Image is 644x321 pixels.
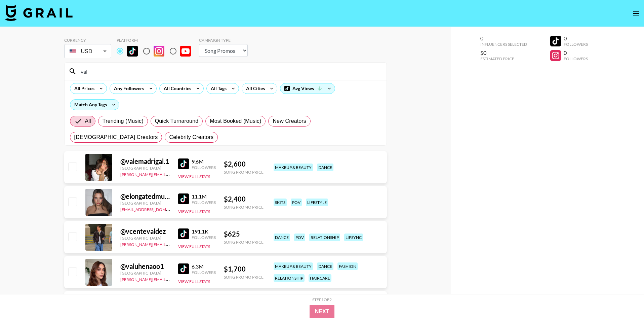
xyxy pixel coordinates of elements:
span: Celebrity Creators [169,133,213,141]
div: Song Promo Price [224,240,264,245]
button: View Full Stats [178,244,210,249]
span: Quick Turnaround [155,117,199,125]
div: @ elongatedmusk [120,192,170,201]
div: Followers [192,235,216,240]
button: View Full Stats [178,209,210,214]
img: TikTok [178,228,189,239]
span: Most Booked (Music) [210,117,261,125]
div: USD [66,45,110,57]
div: dance [274,234,290,241]
div: Followers [192,270,216,275]
a: [PERSON_NAME][EMAIL_ADDRESS][DOMAIN_NAME] [120,276,220,282]
button: View Full Stats [178,279,210,284]
div: 0 [480,35,527,42]
div: dance [317,164,333,171]
img: TikTok [178,263,189,274]
div: dance [317,262,333,270]
div: @ valemadrigal.1 [120,157,170,166]
div: lifestyle [306,199,328,206]
div: [GEOGRAPHIC_DATA] [120,271,170,276]
div: [GEOGRAPHIC_DATA] [120,166,170,171]
img: YouTube [180,46,191,57]
div: @ valuhenaoo1 [120,262,170,271]
div: 6.3M [192,263,216,270]
button: open drawer [629,7,643,20]
div: Match Any Tags [70,100,119,110]
div: makeup & beauty [274,262,313,270]
div: 9.6M [192,158,216,165]
div: All Tags [207,83,228,94]
div: Avg Views [280,83,335,94]
div: Followers [192,165,216,170]
div: haircare [309,274,331,282]
div: Estimated Price [480,56,527,61]
div: relationship [309,234,340,241]
div: [GEOGRAPHIC_DATA] [120,236,170,241]
button: Next [310,305,335,318]
div: $ 2,400 [224,195,264,203]
div: All Cities [242,83,266,94]
span: [DEMOGRAPHIC_DATA] Creators [74,133,158,141]
span: Trending (Music) [103,117,144,125]
div: $ 2,600 [224,160,264,168]
img: Instagram [154,46,164,57]
div: Influencers Selected [480,42,527,47]
div: fashion [337,262,358,270]
div: Platform [117,38,196,43]
div: 191.1K [192,228,216,235]
div: Followers [564,56,588,61]
span: All [85,117,91,125]
div: $ 625 [224,230,264,238]
div: lipsync [344,234,363,241]
div: Song Promo Price [224,275,264,280]
a: [PERSON_NAME][EMAIL_ADDRESS][PERSON_NAME][DOMAIN_NAME] [120,241,252,247]
div: $0 [480,49,527,56]
img: TikTok [178,158,189,169]
div: skits [274,199,287,206]
div: Song Promo Price [224,205,264,210]
img: Grail Talent [5,5,73,21]
div: 11.1M [192,193,216,200]
div: Step 1 of 2 [312,297,332,302]
div: @ vcentevaldez [120,227,170,236]
div: relationship [274,274,305,282]
div: Song Promo Price [224,170,264,175]
a: [EMAIL_ADDRESS][DOMAIN_NAME] [120,206,188,212]
div: makeup & beauty [274,164,313,171]
span: New Creators [273,117,306,125]
div: Campaign Type [199,38,248,43]
div: pov [294,234,305,241]
input: Search by User Name [77,66,383,77]
div: Followers [192,200,216,205]
div: $ 1,700 [224,265,264,273]
img: TikTok [127,46,138,57]
div: All Countries [160,83,193,94]
div: 0 [564,49,588,56]
div: Currency [64,38,111,43]
div: Followers [564,42,588,47]
div: Any Followers [110,83,146,94]
div: All Prices [70,83,96,94]
div: 0 [564,35,588,42]
div: pov [291,199,302,206]
a: [PERSON_NAME][EMAIL_ADDRESS][DOMAIN_NAME] [120,171,220,177]
div: [GEOGRAPHIC_DATA] [120,201,170,206]
button: View Full Stats [178,174,210,179]
img: TikTok [178,193,189,204]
